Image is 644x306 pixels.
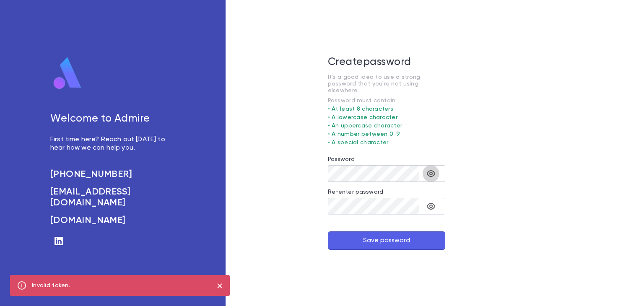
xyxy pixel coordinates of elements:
h5: Create password [328,56,445,69]
label: Password [328,156,355,163]
a: [EMAIL_ADDRESS][DOMAIN_NAME] [50,187,174,208]
button: close [213,279,226,293]
p: • At least 8 characters [328,106,445,112]
p: It's a good idea to use a strong password that you're not using elsewhere. [328,74,445,94]
h5: Welcome to Admire [50,113,174,125]
button: Save password [328,231,445,250]
button: toggle password visibility [423,165,439,182]
p: • A special character [328,139,445,146]
p: • An uppercase character [328,122,445,129]
button: toggle password visibility [423,198,439,215]
img: logo [50,57,85,90]
div: Invalid token. [32,277,70,293]
p: • A lowercase character [328,114,445,121]
p: Password must contain: [328,97,445,104]
a: [PHONE_NUMBER] [50,169,174,180]
p: First time here? Reach out [DATE] to hear how we can help you. [50,135,174,152]
label: Re-enter password [328,189,383,195]
p: • A number between 0-9 [328,131,445,137]
a: [DOMAIN_NAME] [50,215,174,226]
